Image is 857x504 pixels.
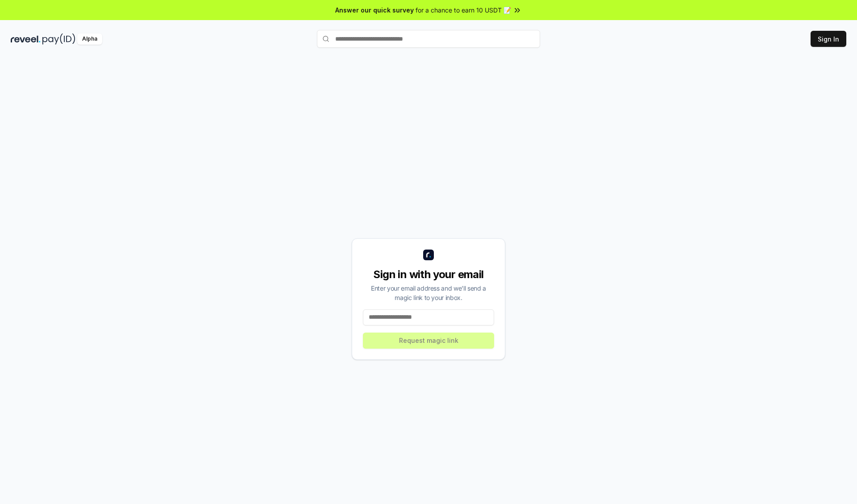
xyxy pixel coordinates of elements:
span: Answer our quick survey [335,5,414,15]
div: Alpha [77,33,102,45]
img: logo_small [423,250,434,260]
img: reveel_dark [11,33,41,45]
button: Sign In [811,31,846,47]
span: for a chance to earn 10 USDT 📝 [416,5,511,15]
div: Enter your email address and we’ll send a magic link to your inbox. [363,283,494,302]
img: pay_id [42,33,75,45]
div: Sign in with your email [363,267,494,282]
